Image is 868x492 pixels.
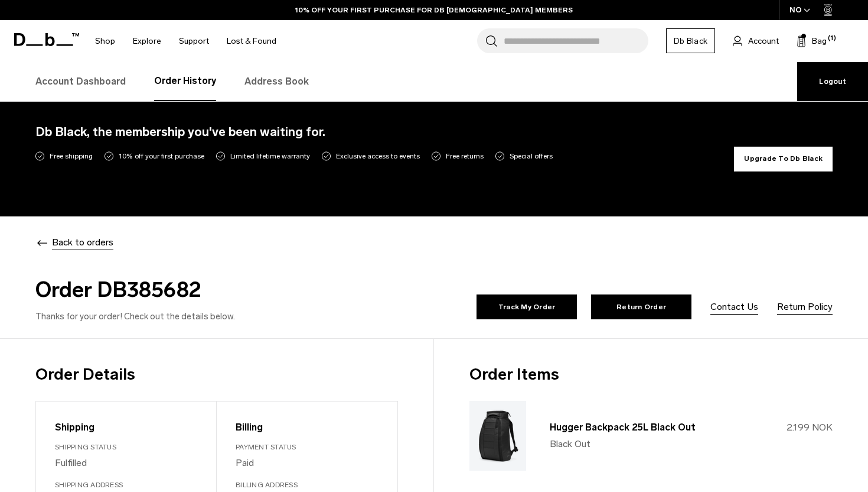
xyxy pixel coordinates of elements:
span: Limited lifetime warranty [230,151,310,161]
a: Explore [133,20,161,62]
a: Contact Us [710,300,758,314]
p: Fulfilled [55,456,197,470]
span: (1) [828,34,836,44]
h3: Order Items [469,362,833,387]
span: 2.199 NOK [787,422,833,433]
a: Shop [95,20,115,62]
a: Db Black [666,28,715,53]
a: Lost & Found [227,20,276,62]
span: Back to orders [52,235,113,250]
span: Black Out [550,437,590,451]
span: Special offers [510,151,553,161]
div: Billing [236,420,378,435]
button: Bag (1) [797,34,827,48]
img: Hugger Backpack 25L Black Out [469,401,526,471]
a: Back to orders [35,237,113,248]
a: Account [733,34,779,48]
div: Shipping [55,420,197,435]
p: Thanks for your order! Check out the details below. [35,310,429,323]
a: Track My Order [477,294,577,319]
a: Hugger Backpack 25L Black Out [550,422,696,433]
a: Return Order [591,294,691,319]
div: Payment Status [236,442,378,452]
span: Bag [812,35,827,47]
a: Address Book [244,62,309,101]
div: Billing Address [236,480,378,490]
a: Support [179,20,209,62]
span: Free returns [446,151,484,161]
a: 10% OFF YOUR FIRST PURCHASE FOR DB [DEMOGRAPHIC_DATA] MEMBERS [295,5,573,15]
h2: Order DB385682 [35,274,429,306]
span: Exclusive access to events [336,151,420,161]
h3: Order Details [35,362,398,387]
div: Shipping Address [55,480,197,490]
a: Logout [797,62,868,101]
p: Paid [236,456,378,470]
a: Account Dashboard [35,62,126,101]
h4: Db Black, the membership you've been waiting for. [35,122,734,141]
button: Upgrade To Db Black [734,147,833,171]
span: 10% off your first purchase [119,151,204,161]
a: Return Policy [777,300,833,314]
span: Account [748,35,779,47]
div: Shipping Status [55,442,197,452]
a: Order History [154,62,216,101]
span: Free shipping [50,151,93,161]
nav: Main Navigation [86,20,285,62]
